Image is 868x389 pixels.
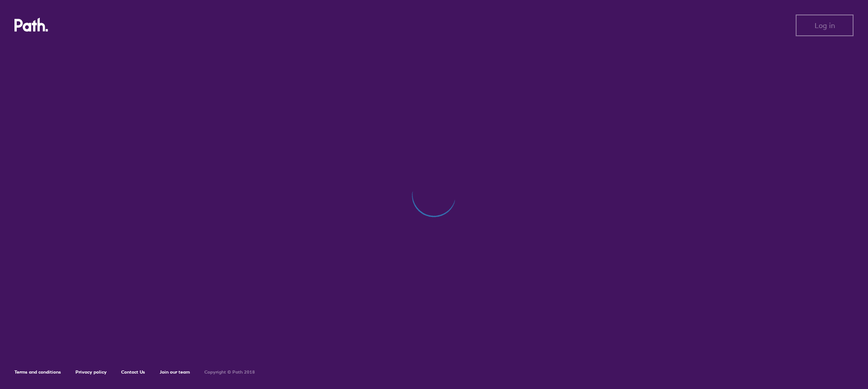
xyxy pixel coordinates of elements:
[815,21,835,29] span: Log in
[75,369,107,375] a: Privacy policy
[796,14,854,36] button: Log in
[14,369,61,375] a: Terms and conditions
[160,369,190,375] a: Join our team
[121,369,145,375] a: Contact Us
[204,370,255,375] h6: Copyright © Path 2018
